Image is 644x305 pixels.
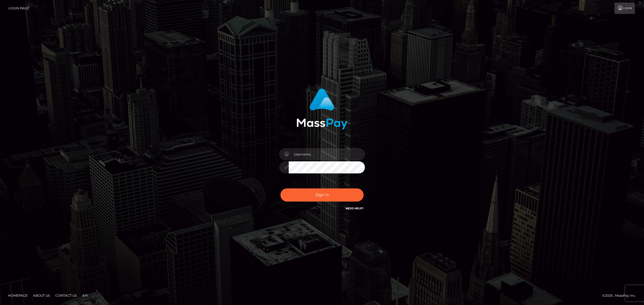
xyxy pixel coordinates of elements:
a: Contact Us [53,291,79,300]
a: Homepage [6,291,30,300]
a: Login [614,3,635,14]
button: Sign in [280,188,364,202]
a: API [80,291,90,300]
a: Login Page [8,3,29,14]
input: Username... [289,148,365,160]
div: © 2025 , MassPay Inc. [602,293,640,299]
img: MassPay Login [297,88,347,129]
a: Need Help? [346,207,364,210]
a: About Us [31,291,52,300]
